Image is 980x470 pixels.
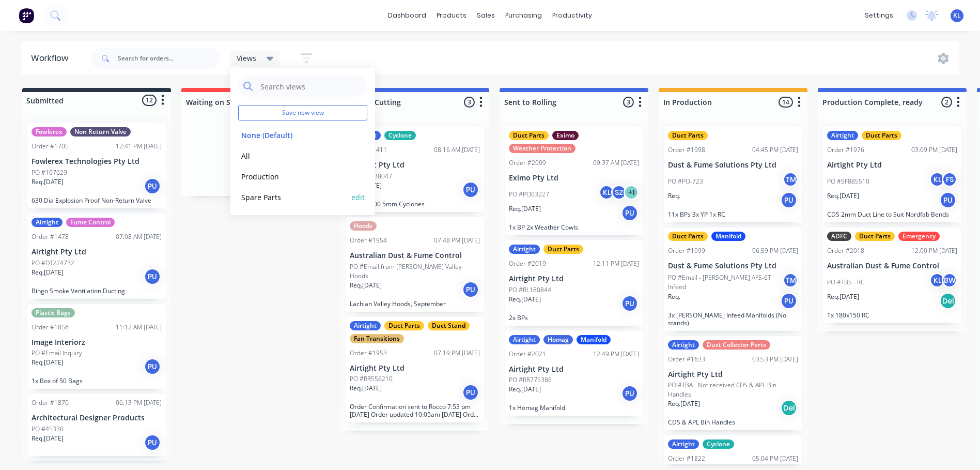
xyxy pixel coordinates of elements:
[827,177,869,186] p: PO #SF885510
[384,321,424,330] div: Duct Parts
[509,335,540,344] div: Airtight
[32,142,69,151] div: Order #1705
[144,268,161,285] div: PU
[860,8,898,23] div: settings
[940,293,956,309] div: Del
[509,223,639,231] p: 1x BP 2x Weather Cowls
[462,384,479,401] div: PU
[668,370,798,379] p: Airtight Pty Ltd
[827,131,858,140] div: Airtight
[509,375,552,385] p: PO #RR775386
[350,348,387,358] div: Order #1953
[668,145,705,155] div: Order #1998
[827,292,859,301] p: Req. [DATE]
[911,145,957,155] div: 03:09 PM [DATE]
[942,272,957,288] div: BW
[668,399,700,408] p: Req. [DATE]
[543,245,583,254] div: Duct Parts
[668,292,680,301] p: Req.
[237,53,256,64] span: Views
[32,218,63,227] div: Airtight
[505,331,643,416] div: AirtightHomagManifoldOrder #202112:49 PM [DATE]Airtight Pty LtdPO #RR775386Req.[DATE]PU1x Homag M...
[621,295,638,312] div: PU
[32,434,64,443] p: Req. [DATE]
[668,273,783,292] p: PO #Email - [PERSON_NAME] AFS-6T Infeed
[350,236,387,245] div: Order #1954
[346,217,484,312] div: HoodsOrder #195407:48 PM [DATE]Australian Dust & Fume ControlPO #Email from [PERSON_NAME] Valley ...
[350,321,381,330] div: Airtight
[827,246,864,255] div: Order #2018
[593,350,639,359] div: 12:49 PM [DATE]
[238,150,348,162] button: All
[855,232,895,241] div: Duct Parts
[668,232,708,241] div: Duct Parts
[752,454,798,463] div: 05:04 PM [DATE]
[144,358,161,375] div: PU
[32,157,162,166] p: Fowlerex Technologies Pty Ltd
[543,335,573,344] div: Homag
[823,228,961,323] div: ADFCDuct PartsEmergencyOrder #201812:00 PM [DATE]Australian Dust & Fume ControlPO #TBS - RCKLBWRe...
[664,336,802,431] div: AirtightDust Collector PartsOrder #163303:53 PM [DATE]Airtight Pty LtdPO #TBA - Not received CDS ...
[940,192,956,208] div: PU
[116,323,162,332] div: 11:12 AM [DATE]
[703,439,734,449] div: Cyclone
[259,76,362,97] input: Search views
[509,350,546,359] div: Order #2021
[509,259,546,268] div: Order #2019
[27,123,166,208] div: FowlerexNon Return ValveOrder #170512:41 PM [DATE]Fowlerex Technologies Pty LtdPO #107629Req.[DAT...
[351,192,365,203] button: edit
[509,285,551,295] p: PO #RL180844
[350,262,480,281] p: PO #Email from [PERSON_NAME] Valley Hoods
[238,191,348,203] button: Spare Parts
[783,272,798,288] div: TM
[509,385,541,394] p: Req. [DATE]
[827,311,957,319] p: 1x 180x150 RC
[509,131,549,140] div: Duct Parts
[434,236,480,245] div: 07:48 PM [DATE]
[664,228,802,331] div: Duct PartsManifoldOrder #199906:59 PM [DATE]Dust & Fume Solutions Pty LtdPO #Email - [PERSON_NAME...
[238,105,367,120] button: Save new view
[32,248,162,256] p: Airtight Pty Ltd
[27,394,166,456] div: Order #187006:13 PM [DATE]Architectural Designer ProductsPO #45330Req.[DATE]PU
[32,358,64,367] p: Req. [DATE]
[350,281,382,290] p: Req. [DATE]
[827,232,851,241] div: ADFC
[509,295,541,304] p: Req. [DATE]
[116,398,162,407] div: 06:13 PM [DATE]
[552,131,579,140] div: Eximo
[664,127,802,222] div: Duct PartsOrder #199804:45 PM [DATE]Dust & Fume Solutions Pty LtdPO #PO-723TMReq.PU11x BPs 3x YP ...
[781,400,797,416] div: Del
[118,48,220,69] input: Search for orders...
[472,8,500,23] div: sales
[911,246,957,255] div: 12:00 PM [DATE]
[19,8,34,23] img: Factory
[32,177,64,187] p: Req. [DATE]
[611,185,627,200] div: SZ
[898,232,940,241] div: Emergency
[32,196,162,204] p: 630 Dia Explosion Proof Non-Return Valve
[621,205,638,221] div: PU
[238,129,348,141] button: None (Default)
[752,355,798,364] div: 03:53 PM [DATE]
[32,259,74,268] p: PO #DT224732
[827,161,957,170] p: Airtight Pty Ltd
[434,145,480,155] div: 08:16 AM [DATE]
[238,171,348,183] button: Production
[346,317,484,423] div: AirtightDuct PartsDuct StandFan TransitionsOrder #195307:19 PM [DATE]Airtight Pty LtdPO #RR556210...
[509,204,541,214] p: Req. [DATE]
[577,335,611,344] div: Manifold
[942,172,957,187] div: FS
[509,275,639,283] p: Airtight Pty Ltd
[668,439,699,449] div: Airtight
[752,246,798,255] div: 06:59 PM [DATE]
[350,384,382,393] p: Req. [DATE]
[434,348,480,358] div: 07:19 PM [DATE]
[505,240,643,326] div: AirtightDuct PartsOrder #201912:11 PM [DATE]Airtight Pty LtdPO #RL180844Req.[DATE]PU2x BPs
[953,11,961,20] span: KL
[350,300,480,308] p: Lachlan Valley Hoods, September
[350,221,377,231] div: Hoods
[462,181,479,198] div: PU
[509,365,639,374] p: Airtight Pty Ltd
[350,334,404,343] div: Fan Transitions
[509,314,639,322] p: 2x BPs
